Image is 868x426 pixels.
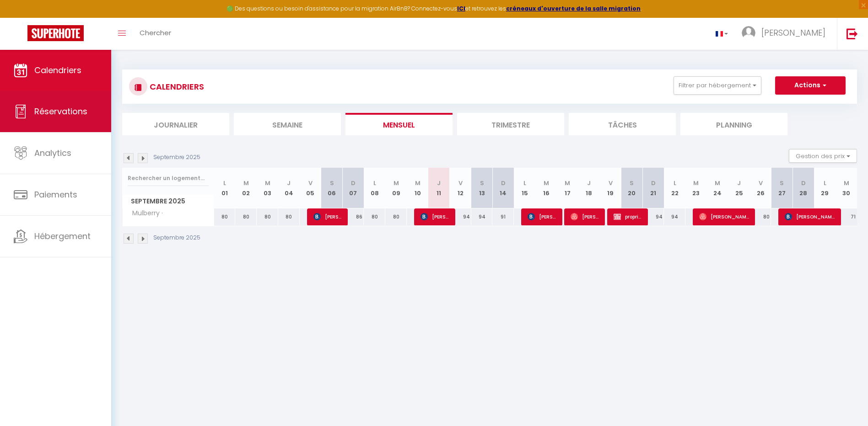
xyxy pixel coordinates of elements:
[492,208,514,225] div: 91
[715,179,720,187] abbr: M
[630,179,634,187] abbr: S
[571,208,599,225] span: [PERSON_NAME]
[34,189,77,200] span: Paiements
[514,168,535,208] th: 15
[407,168,428,208] th: 10
[458,179,463,187] abbr: V
[330,179,334,187] abbr: S
[421,208,449,225] span: [PERSON_NAME]
[614,208,642,225] span: proprietaitre séjour
[728,168,750,208] th: 25
[257,208,278,225] div: 80
[674,76,761,95] button: Filtrer par hébergement
[257,168,278,208] th: 03
[364,208,385,225] div: 80
[750,208,771,225] div: 80
[450,208,471,225] div: 94
[34,106,87,117] span: Réservations
[528,208,556,225] span: [PERSON_NAME]
[394,179,399,187] abbr: M
[535,168,557,208] th: 16
[480,179,484,187] abbr: S
[287,179,291,187] abbr: J
[506,5,641,12] a: créneaux d'ouverture de la salle migration
[674,179,676,187] abbr: L
[836,168,857,208] th: 30
[844,179,849,187] abbr: M
[128,170,209,186] input: Rechercher un logement...
[345,113,453,135] li: Mensuel
[737,179,741,187] abbr: J
[457,5,465,12] a: ICI
[428,168,450,208] th: 11
[34,64,81,76] span: Calendriers
[771,168,793,208] th: 27
[693,179,699,187] abbr: M
[385,208,407,225] div: 80
[680,113,787,135] li: Planning
[457,113,564,135] li: Trimestre
[235,208,257,225] div: 80
[780,179,784,187] abbr: S
[544,179,549,187] abbr: M
[313,208,342,225] span: [PERSON_NAME][DATE]
[759,179,763,187] abbr: V
[437,179,441,187] abbr: J
[27,25,84,41] img: Super Booking
[140,28,171,37] span: Chercher
[642,168,664,208] th: 21
[557,168,578,208] th: 17
[373,179,376,187] abbr: L
[775,76,846,95] button: Actions
[7,4,35,31] button: Ouvrir le widget de chat LiveChat
[846,28,858,39] img: logout
[651,179,656,187] abbr: D
[351,179,356,187] abbr: D
[214,208,236,225] div: 80
[450,168,471,208] th: 12
[793,168,814,208] th: 28
[153,234,200,242] p: Septembre 2025
[471,208,493,225] div: 94
[34,147,71,159] span: Analytics
[492,168,514,208] th: 14
[600,168,621,208] th: 19
[415,179,421,187] abbr: M
[578,168,600,208] th: 18
[609,179,613,187] abbr: V
[565,179,570,187] abbr: M
[343,168,364,208] th: 07
[343,208,364,225] div: 86
[699,208,749,225] span: [PERSON_NAME]
[801,179,806,187] abbr: D
[308,179,313,187] abbr: V
[385,168,407,208] th: 09
[133,18,178,50] a: Chercher
[707,168,728,208] th: 24
[153,153,200,162] p: Septembre 2025
[223,179,226,187] abbr: L
[278,208,300,225] div: 80
[789,149,857,163] button: Gestion des prix
[785,208,835,225] span: [PERSON_NAME]
[569,113,676,135] li: Tâches
[34,230,91,242] span: Hébergement
[214,168,236,208] th: 01
[750,168,771,208] th: 26
[523,179,526,187] abbr: L
[642,208,664,225] div: 94
[664,208,685,225] div: 94
[761,27,825,38] span: [PERSON_NAME]
[621,168,643,208] th: 20
[735,18,837,50] a: ... [PERSON_NAME]
[234,113,341,135] li: Semaine
[122,113,229,135] li: Journalier
[587,179,591,187] abbr: J
[147,76,204,97] h3: CALENDRIERS
[664,168,685,208] th: 22
[501,179,506,187] abbr: D
[124,208,165,218] span: Mulberry ·
[123,195,214,208] span: Septembre 2025
[814,168,836,208] th: 29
